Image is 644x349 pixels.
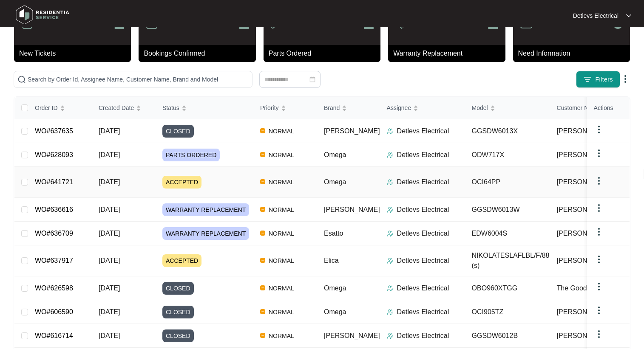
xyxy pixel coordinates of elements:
[387,152,394,158] img: Assigner Icon
[380,97,465,119] th: Assignee
[557,150,613,160] span: [PERSON_NAME]
[260,128,265,133] img: Vercel Logo
[162,329,194,342] span: CLOSED
[557,126,613,136] span: [PERSON_NAME]
[35,178,73,186] a: WO#641721
[397,126,449,136] p: Detlevs Electrical
[626,14,631,18] img: dropdown arrow
[576,71,620,88] button: filter iconFilters
[162,125,194,138] span: CLOSED
[35,127,73,135] a: WO#637635
[35,332,73,339] a: WO#616714
[387,179,394,186] img: Assigner Icon
[587,97,630,119] th: Actions
[324,308,346,315] span: Omega
[99,257,120,264] span: [DATE]
[387,230,394,237] img: Assigner Icon
[156,97,253,119] th: Status
[557,256,613,266] span: [PERSON_NAME]
[465,245,550,276] td: NIKOLATESLAFLBL/F/88 (s)
[465,198,550,222] td: GGSDW6013W
[324,206,380,213] span: [PERSON_NAME]
[162,203,249,216] span: WARRANTY REPLACEMENT
[594,305,604,315] img: dropdown arrow
[113,12,125,32] p: 1
[35,103,58,113] span: Order ID
[324,127,380,135] span: [PERSON_NAME]
[465,300,550,324] td: OCI905TZ
[594,329,604,339] img: dropdown arrow
[465,222,550,245] td: EDW6004S
[99,151,120,158] span: [DATE]
[99,284,120,292] span: [DATE]
[35,284,73,292] a: WO#626598
[612,12,624,32] p: 0
[265,177,298,187] span: NORMAL
[260,309,265,314] img: Vercel Logo
[260,179,265,184] img: Vercel Logo
[253,97,317,119] th: Priority
[397,331,449,341] p: Detlevs Electrical
[387,285,394,292] img: Assigner Icon
[265,307,298,317] span: NORMAL
[144,48,255,59] p: Bookings Confirmed
[397,150,449,160] p: Detlevs Electrical
[594,176,604,186] img: dropdown arrow
[557,177,613,187] span: [PERSON_NAME]
[35,308,73,315] a: WO#606590
[238,12,250,32] p: 1
[594,254,604,265] img: dropdown arrow
[162,103,179,113] span: Status
[518,48,630,59] p: Need Information
[387,103,411,113] span: Assignee
[260,103,279,113] span: Priority
[397,283,449,293] p: Detlevs Electrical
[594,148,604,158] img: dropdown arrow
[387,309,394,315] img: Assigner Icon
[265,331,298,341] span: NORMAL
[324,257,339,264] span: Elica
[324,230,343,237] span: Esatto
[17,75,26,84] img: search-icon
[260,258,265,263] img: Vercel Logo
[557,228,613,239] span: [PERSON_NAME]
[162,149,220,161] span: PARTS ORDERED
[363,12,374,32] p: 1
[269,48,380,59] p: Parts Ordered
[465,119,550,143] td: GGSDW6013X
[35,151,73,158] a: WO#628093
[557,103,600,113] span: Customer Name
[19,48,131,59] p: New Tickets
[465,276,550,300] td: OBO960XTGG
[99,308,120,315] span: [DATE]
[557,283,617,293] span: The Good Guys B...
[324,178,346,186] span: Omega
[92,97,156,119] th: Created Date
[13,2,72,28] img: residentia service logo
[465,97,550,119] th: Model
[162,254,201,267] span: ACCEPTED
[620,74,630,84] img: dropdown arrow
[28,75,249,84] input: Search by Order Id, Assignee Name, Customer Name, Brand and Model
[550,97,635,119] th: Customer Name
[260,231,265,236] img: Vercel Logo
[387,206,394,213] img: Assigner Icon
[35,230,73,237] a: WO#636709
[260,152,265,157] img: Vercel Logo
[488,12,499,32] p: 2
[265,150,298,160] span: NORMAL
[28,97,92,119] th: Order ID
[99,206,120,213] span: [DATE]
[595,75,613,84] span: Filters
[397,256,449,266] p: Detlevs Electrical
[397,307,449,317] p: Detlevs Electrical
[387,257,394,264] img: Assigner Icon
[99,230,120,237] span: [DATE]
[265,205,298,215] span: NORMAL
[317,97,380,119] th: Brand
[265,228,298,239] span: NORMAL
[573,11,618,20] p: Detlevs Electrical
[583,75,592,84] img: filter icon
[162,306,194,318] span: CLOSED
[162,282,194,295] span: CLOSED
